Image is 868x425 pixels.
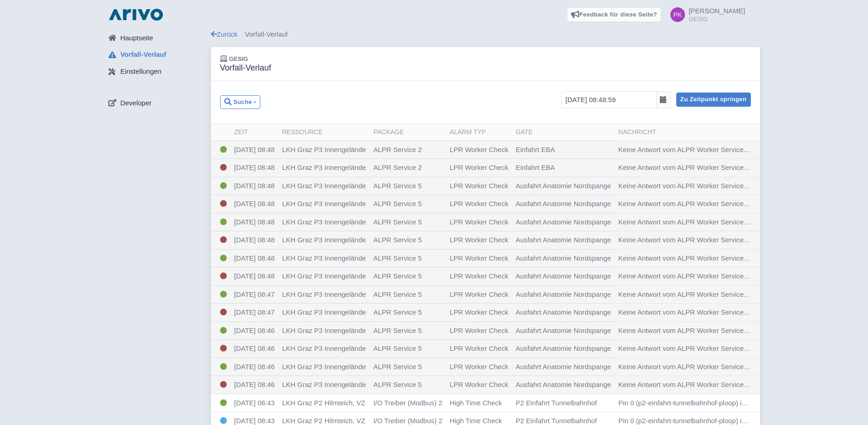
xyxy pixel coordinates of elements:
[282,163,366,171] span: LKH Graz P3 Innengelände
[450,272,508,280] span: LPR Worker Check
[234,381,275,388] span: [DATE] 08:46
[373,200,422,207] span: ALPR Service 5
[618,218,845,226] span: Keine Antwort vom ALPR Worker Service. Keine Bilder werden verarbeitet.
[234,182,275,190] span: [DATE] 08:48
[689,16,745,22] small: GESIG
[450,399,502,407] span: High Time Check
[676,93,751,107] button: Zu Zeitpunkt springen
[234,344,275,352] span: [DATE] 08:46
[373,182,422,190] span: ALPR Service 5
[234,399,275,407] span: [DATE] 08:43
[450,417,502,425] span: High Time Check
[373,344,422,352] span: ALPR Service 5
[373,381,422,388] span: ALPR Service 5
[450,182,508,190] span: LPR Worker Check
[516,381,611,388] span: Ausfahrt Anatomie Nordspange
[211,30,238,38] a: Zurück
[282,182,366,190] span: LKH Graz P3 Innengelände
[373,218,422,226] span: ALPR Service 5
[234,200,275,207] span: [DATE] 08:48
[234,308,275,316] span: [DATE] 08:47
[282,308,366,316] span: LKH Graz P3 Innengelände
[618,182,845,190] span: Keine Antwort vom ALPR Worker Service. Keine Bilder werden verarbeitet.
[516,327,611,334] span: Ausfahrt Anatomie Nordspange
[120,33,153,44] span: Hauptseite
[373,254,422,262] span: ALPR Service 5
[516,363,611,371] span: Ausfahrt Anatomie Nordspange
[618,146,845,153] span: Keine Antwort vom ALPR Worker Service. Keine Bilder werden verarbeitet.
[516,254,611,262] span: Ausfahrt Anatomie Nordspange
[516,182,611,190] span: Ausfahrt Anatomie Nordspange
[373,163,422,171] span: ALPR Service 2
[101,29,211,47] a: Hauptseite
[234,417,275,425] span: [DATE] 08:43
[234,146,275,153] span: [DATE] 08:48
[282,236,366,244] span: LKH Graz P3 Innengelände
[618,327,845,334] span: Keine Antwort vom ALPR Worker Service. Keine Bilder werden verarbeitet.
[278,124,369,141] th: Ressource
[516,290,611,298] span: Ausfahrt Anatomie Nordspange
[516,146,555,153] span: Einfahrt EBA
[618,381,845,388] span: Keine Antwort vom ALPR Worker Service. Keine Bilder werden verarbeitet.
[101,94,211,112] a: Developer
[373,272,422,280] span: ALPR Service 5
[282,327,366,334] span: LKH Graz P3 Innengelände
[450,344,508,352] span: LPR Worker Check
[373,146,422,153] span: ALPR Service 2
[618,308,845,316] span: Keine Antwort vom ALPR Worker Service. Keine Bilder werden verarbeitet.
[282,290,366,298] span: LKH Graz P3 Innengelände
[450,327,508,334] span: LPR Worker Check
[373,363,422,371] span: ALPR Service 5
[450,146,508,153] span: LPR Worker Check
[516,218,611,226] span: Ausfahrt Anatomie Nordspange
[234,254,275,262] span: [DATE] 08:48
[450,308,508,316] span: LPR Worker Check
[450,236,508,244] span: LPR Worker Check
[446,124,512,141] th: Alarm Typ
[120,98,151,109] span: Developer
[373,308,422,316] span: ALPR Service 5
[373,236,422,244] span: ALPR Service 5
[665,7,745,22] a: [PERSON_NAME] GESIG
[516,417,597,425] span: P2 Einfahrt Tunnelbahnhof
[234,218,275,226] span: [DATE] 08:48
[516,308,611,316] span: Ausfahrt Anatomie Nordspange
[618,254,845,262] span: Keine Antwort vom ALPR Worker Service. Keine Bilder werden verarbeitet.
[282,218,366,226] span: LKH Graz P3 Innengelände
[373,327,422,334] span: ALPR Service 5
[220,63,271,73] h3: Vorfall-Verlauf
[282,381,366,388] span: LKH Graz P3 Innengelände
[120,66,162,77] span: Einstellungen
[618,236,845,244] span: Keine Antwort vom ALPR Worker Service. Keine Bilder werden verarbeitet.
[516,399,597,407] span: P2 Einfahrt Tunnelbahnhof
[282,417,365,425] span: LKH Graz P2 Hilmteich, VZ
[516,200,611,207] span: Ausfahrt Anatomie Nordspange
[120,49,167,60] span: Vorfall-Verlauf
[618,163,845,171] span: Keine Antwort vom ALPR Worker Service. Keine Bilder werden verarbeitet.
[618,272,845,280] span: Keine Antwort vom ALPR Worker Service. Keine Bilder werden verarbeitet.
[282,254,366,262] span: LKH Graz P3 Innengelände
[282,272,366,280] span: LKH Graz P3 Innengelände
[450,254,508,262] span: LPR Worker Check
[220,95,261,109] button: Suche
[229,55,248,62] span: GESIG
[450,163,508,171] span: LPR Worker Check
[450,290,508,298] span: LPR Worker Check
[561,91,657,109] input: (optional)
[618,344,845,352] span: Keine Antwort vom ALPR Worker Service. Keine Bilder werden verarbeitet.
[618,200,845,207] span: Keine Antwort vom ALPR Worker Service. Keine Bilder werden verarbeitet.
[282,200,366,207] span: LKH Graz P3 Innengelände
[282,146,366,153] span: LKH Graz P3 Innengelände
[231,124,279,141] th: Zeit
[618,290,845,298] span: Keine Antwort vom ALPR Worker Service. Keine Bilder werden verarbeitet.
[516,272,611,280] span: Ausfahrt Anatomie Nordspange
[101,46,211,64] a: Vorfall-Verlauf
[211,29,760,40] div: Vorfall-Verlauf
[450,218,508,226] span: LPR Worker Check
[450,363,508,371] span: LPR Worker Check
[234,236,275,244] span: [DATE] 08:48
[618,363,845,371] span: Keine Antwort vom ALPR Worker Service. Keine Bilder werden verarbeitet.
[234,272,275,280] span: [DATE] 08:48
[282,363,366,371] span: LKH Graz P3 Innengelände
[615,124,760,141] th: Nachricht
